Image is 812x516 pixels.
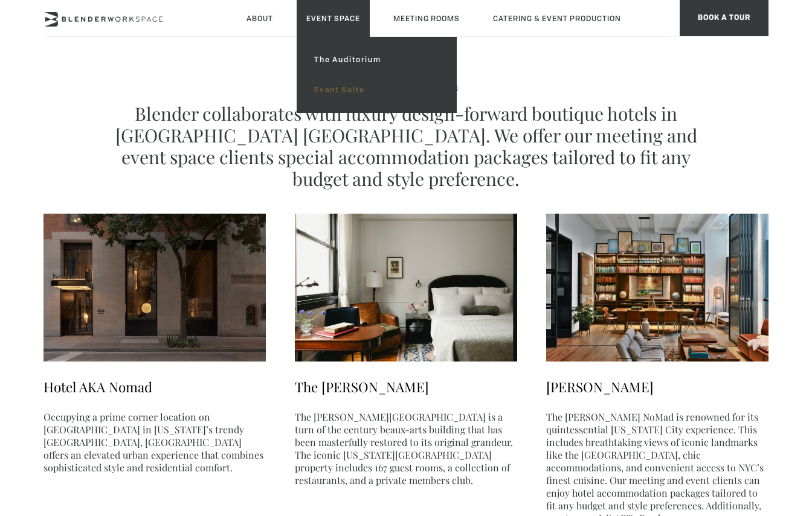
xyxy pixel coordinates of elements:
[295,353,517,486] a: The [PERSON_NAME]The [PERSON_NAME][GEOGRAPHIC_DATA] is a turn of the century beaux-arts building ...
[546,378,768,397] h3: [PERSON_NAME]
[546,353,768,397] a: [PERSON_NAME]
[304,45,449,75] a: The Auditorium
[752,458,812,516] iframe: Chat Widget
[43,353,266,474] a: Hotel AKA NomadOccupying a prime corner location on [GEOGRAPHIC_DATA] in [US_STATE]’s trendy [GEO...
[295,410,517,486] p: The [PERSON_NAME][GEOGRAPHIC_DATA] is a turn of the century beaux-arts building that has been mas...
[43,214,266,362] img: aka-nomad-01-1300x867.jpg
[104,84,708,95] h4: HOTEL PARTNERS
[546,214,768,362] img: Arlo-NoMad-12-Studio-3-1300x1040.jpg
[43,410,266,474] p: Occupying a prime corner location on [GEOGRAPHIC_DATA] in [US_STATE]’s trendy [GEOGRAPHIC_DATA], ...
[43,378,266,397] h3: Hotel AKA Nomad
[304,75,449,105] a: Event Suite
[295,378,517,397] h3: The [PERSON_NAME]
[295,214,517,362] img: thened-room-1300x867.jpg
[104,103,708,190] p: Blender collaborates with luxury design-forward boutique hotels in [GEOGRAPHIC_DATA] [GEOGRAPHIC_...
